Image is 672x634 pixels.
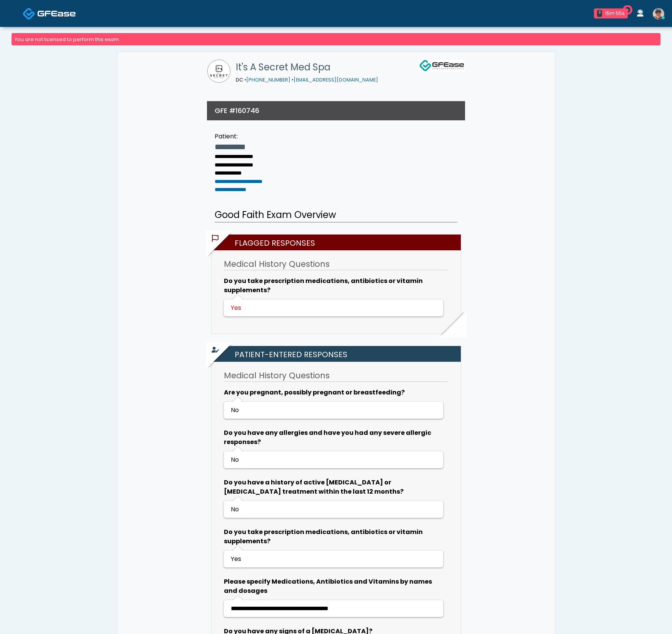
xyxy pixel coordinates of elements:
[224,528,423,546] b: Do you take prescription medications, antibiotics or vitamin supplements?
[224,258,448,270] h3: Medical History Questions
[236,60,378,75] h1: It's A Secret Med Spa
[231,303,434,313] div: Yes
[231,505,239,514] span: No
[215,208,457,223] h2: Good Faith Exam Overview
[231,406,239,414] span: No
[236,77,378,83] small: DC
[23,1,76,26] a: Docovia
[224,276,423,295] b: Do you take prescription medications, antibiotics or vitamin supplements?
[419,60,465,72] img: GFEase Logo
[224,577,432,595] b: Please specify Medications, Antibiotics and Vitamins by names and dosages
[224,370,448,382] h3: Medical History Questions
[231,554,241,563] span: Yes
[215,235,461,250] h2: Flagged Responses
[207,60,230,83] img: It's A Secret Med Spa
[224,428,431,446] b: Do you have any allergies and have you had any severe allergic responses?
[215,106,259,115] h3: GFE #160746
[224,478,404,496] b: Do you have a history of active [MEDICAL_DATA] or [MEDICAL_DATA] treatment within the last 12 mon...
[215,132,262,141] div: Patient:
[653,8,664,20] img: Amos GFE
[605,10,625,17] div: 15m 55s
[231,455,239,464] span: No
[293,77,378,83] a: [EMAIL_ADDRESS][DOMAIN_NAME]
[589,5,632,22] a: 3 15m 55s
[244,77,246,83] span: •
[215,346,461,362] h2: Patient-entered Responses
[224,388,405,397] b: Are you pregnant, possibly pregnant or breastfeeding?
[292,77,293,83] span: •
[597,10,602,17] div: 3
[23,7,35,20] img: Docovia
[37,10,76,17] img: Docovia
[246,77,290,83] a: [PHONE_NUMBER]
[15,36,120,43] small: You are not licensed to perform this exam.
